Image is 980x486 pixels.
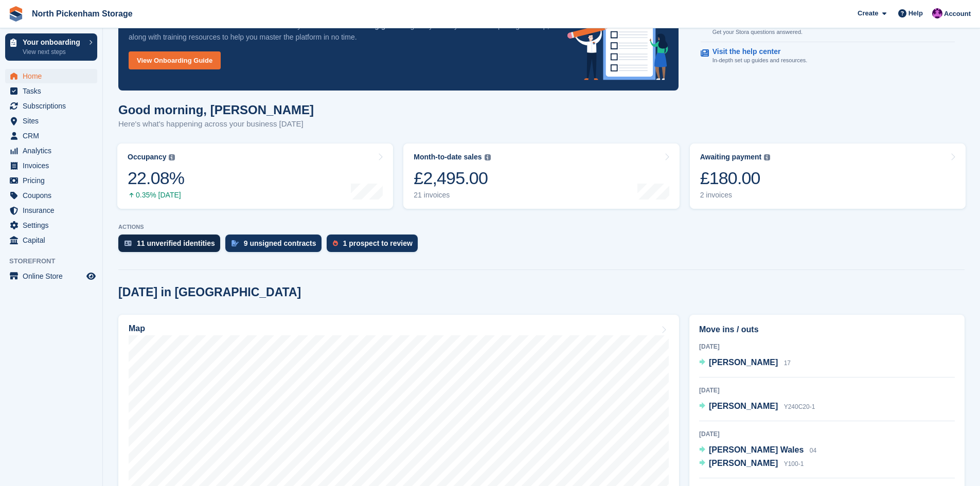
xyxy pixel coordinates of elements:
[129,20,551,43] p: Welcome to Stora! Press the button below to access your . It gives you easy to follow steps to ge...
[169,154,175,160] img: icon-info-grey-7440780725fd019a000dd9b08b2336e03edf1995a4989e88bcd33f0948082b44.svg
[28,5,137,22] a: North Pickenham Storage
[712,56,808,65] p: In-depth set up guides and resources.
[225,235,327,257] a: 9 unsigned contracts
[699,457,804,471] a: [PERSON_NAME] Y100-1
[712,47,799,56] p: Visit the help center
[23,269,84,283] span: Online Store
[137,239,215,247] div: 11 unverified identities
[23,129,84,143] span: CRM
[118,224,965,230] p: ACTIONS
[784,403,815,410] span: Y240C20-1
[5,188,97,203] a: menu
[709,358,778,367] span: [PERSON_NAME]
[701,14,955,42] a: Chat to support Get your Stora questions answered.
[128,168,184,189] div: 22.08%
[908,8,923,19] span: Help
[414,168,490,189] div: £2,495.00
[810,447,816,454] span: 04
[118,285,301,299] h2: [DATE] in [GEOGRAPHIC_DATA]
[5,33,97,61] a: Your onboarding View next steps
[5,69,97,83] a: menu
[5,233,97,247] a: menu
[858,8,878,19] span: Create
[699,356,791,370] a: [PERSON_NAME] 17
[5,218,97,232] a: menu
[9,256,102,266] span: Storefront
[23,143,84,158] span: Analytics
[700,168,771,189] div: £180.00
[712,28,803,37] p: Get your Stora questions answered.
[5,158,97,173] a: menu
[118,235,225,257] a: 11 unverified identities
[23,233,84,247] span: Capital
[5,269,97,283] a: menu
[414,153,482,161] div: Month-to-date sales
[23,114,84,128] span: Sites
[700,191,771,200] div: 2 invoices
[231,240,239,246] img: contract_signature_icon-13c848040528278c33f63329250d36e43548de30e8caae1d1a13099fd9432cc5.svg
[709,459,778,467] span: [PERSON_NAME]
[567,3,668,80] img: onboarding-info-6c161a55d2c0e0a8cae90662b2fe09162a5109e8cc188191df67fb4f79e88e88.svg
[699,429,955,439] div: [DATE]
[700,153,762,161] div: Awaiting payment
[85,270,97,282] a: Preview store
[5,114,97,128] a: menu
[23,203,84,218] span: Insurance
[932,8,942,19] img: James Gulliver
[23,218,84,232] span: Settings
[128,191,184,200] div: 0.35% [DATE]
[5,203,97,218] a: menu
[23,99,84,113] span: Subscriptions
[5,143,97,158] a: menu
[129,51,221,69] a: View Onboarding Guide
[23,84,84,98] span: Tasks
[699,386,955,395] div: [DATE]
[118,118,314,130] p: Here's what's happening across your business [DATE]
[333,240,338,246] img: prospect-51fa495bee0391a8d652442698ab0144808aea92771e9ea1ae160a38d050c398.svg
[709,402,778,410] span: [PERSON_NAME]
[690,143,966,209] a: Awaiting payment £180.00 2 invoices
[343,239,413,247] div: 1 prospect to review
[23,158,84,173] span: Invoices
[699,323,955,336] h2: Move ins / outs
[327,235,423,257] a: 1 prospect to review
[485,154,491,160] img: icon-info-grey-7440780725fd019a000dd9b08b2336e03edf1995a4989e88bcd33f0948082b44.svg
[5,129,97,143] a: menu
[699,400,815,413] a: [PERSON_NAME] Y240C20-1
[23,188,84,203] span: Coupons
[23,173,84,188] span: Pricing
[5,173,97,188] a: menu
[709,445,804,454] span: [PERSON_NAME] Wales
[5,84,97,98] a: menu
[403,143,679,209] a: Month-to-date sales £2,495.00 21 invoices
[699,342,955,351] div: [DATE]
[244,239,316,247] div: 9 unsigned contracts
[124,240,132,246] img: verify_identity-adf6edd0f0f0b5bbfe63781bf79b02c33cf7c696d77639b501bdc392416b5a36.svg
[118,103,314,117] h1: Good morning, [PERSON_NAME]
[764,154,770,160] img: icon-info-grey-7440780725fd019a000dd9b08b2336e03edf1995a4989e88bcd33f0948082b44.svg
[129,324,145,333] h2: Map
[944,9,971,19] span: Account
[23,69,84,83] span: Home
[23,39,84,46] p: Your onboarding
[5,99,97,113] a: menu
[699,444,816,457] a: [PERSON_NAME] Wales 04
[8,6,24,22] img: stora-icon-8386f47178a22dfd0bd8f6a31ec36ba5ce8667c1dd55bd0f319d3a0aa187defe.svg
[128,153,166,161] div: Occupancy
[23,47,84,57] p: View next steps
[414,191,490,200] div: 21 invoices
[784,460,804,467] span: Y100-1
[701,42,955,70] a: Visit the help center In-depth set up guides and resources.
[784,359,791,367] span: 17
[117,143,393,209] a: Occupancy 22.08% 0.35% [DATE]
